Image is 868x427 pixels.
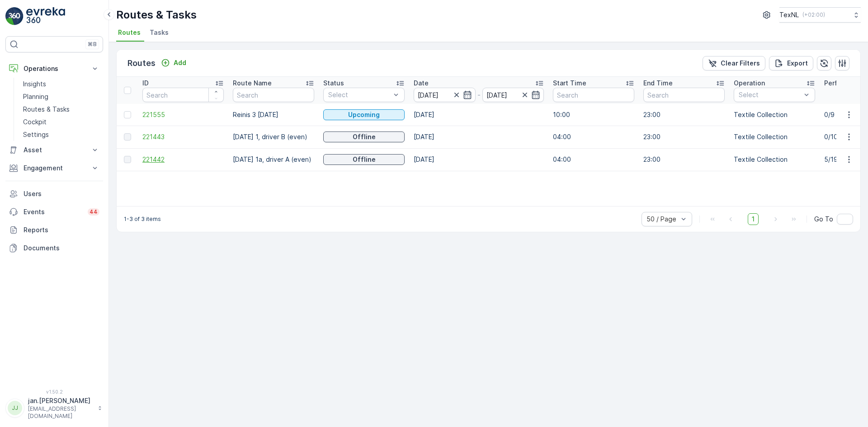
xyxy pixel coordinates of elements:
[769,56,813,70] button: Export
[118,28,141,37] span: Routes
[409,126,548,148] td: [DATE]
[553,110,634,119] p: 10:00
[721,59,760,68] p: Clear Filters
[553,79,586,88] p: Start Time
[174,58,186,67] p: Add
[323,131,405,142] button: Offline
[5,203,103,221] a: Events44
[348,110,380,119] p: Upcoming
[5,60,103,78] button: Operations
[23,80,46,89] p: Insights
[409,104,548,126] td: [DATE]
[142,110,224,119] a: 221555
[23,117,47,127] p: Cockpit
[328,90,391,99] p: Select
[353,155,376,164] p: Offline
[28,405,93,420] p: [EMAIL_ADDRESS][DOMAIN_NAME]
[124,133,131,141] div: Toggle Row Selected
[23,92,48,101] p: Planning
[739,90,801,99] p: Select
[779,7,861,23] button: TexNL(+02:00)
[233,110,314,119] p: Reinis 3 [DATE]
[90,208,98,216] p: 44
[124,156,131,163] div: Toggle Row Selected
[24,244,99,253] p: Documents
[127,57,156,70] p: Routes
[23,105,70,114] p: Routes & Tasks
[5,159,103,177] button: Engagement
[24,64,85,73] p: Operations
[5,396,103,420] button: JJjan.[PERSON_NAME][EMAIL_ADDRESS][DOMAIN_NAME]
[88,41,97,48] p: ⌘B
[8,401,22,415] div: JJ
[19,128,103,141] a: Settings
[150,28,169,37] span: Tasks
[5,221,103,239] a: Reports
[19,90,103,103] a: Planning
[24,145,85,155] p: Asset
[142,79,149,88] p: ID
[233,88,314,102] input: Search
[734,132,815,141] p: Textile Collection
[233,79,272,88] p: Route Name
[142,155,224,164] a: 221442
[24,189,99,198] p: Users
[414,88,476,102] input: dd/mm/yyyy
[19,78,103,90] a: Insights
[19,116,103,128] a: Cockpit
[28,396,93,405] p: jan.[PERSON_NAME]
[409,148,548,171] td: [DATE]
[814,215,833,224] span: Go To
[553,88,634,102] input: Search
[323,109,405,120] button: Upcoming
[19,103,103,116] a: Routes & Tasks
[323,154,405,165] button: Offline
[643,79,673,88] p: End Time
[643,132,725,141] p: 23:00
[233,132,314,141] p: [DATE] 1, driver B (even)
[124,216,161,223] p: 1-3 of 3 items
[24,207,82,216] p: Events
[787,59,808,68] p: Export
[414,79,429,88] p: Date
[124,111,131,118] div: Toggle Row Selected
[5,239,103,257] a: Documents
[779,10,799,19] p: TexNL
[26,7,65,25] img: logo_light-DOdMpM7g.png
[5,185,103,203] a: Users
[643,88,725,102] input: Search
[233,155,314,164] p: [DATE] 1a, driver A (even)
[482,88,544,102] input: dd/mm/yyyy
[553,155,634,164] p: 04:00
[323,79,344,88] p: Status
[734,79,765,88] p: Operation
[734,110,815,119] p: Textile Collection
[23,130,49,139] p: Settings
[553,132,634,141] p: 04:00
[353,132,376,141] p: Offline
[5,389,103,394] span: v 1.50.2
[142,88,224,102] input: Search
[802,11,825,19] p: ( +02:00 )
[5,7,24,25] img: logo
[116,8,197,22] p: Routes & Tasks
[157,57,190,68] button: Add
[734,155,815,164] p: Textile Collection
[24,164,85,173] p: Engagement
[24,225,99,235] p: Reports
[824,79,864,88] p: Performance
[5,141,103,159] button: Asset
[643,110,725,119] p: 23:00
[703,56,765,70] button: Clear Filters
[477,89,481,100] p: -
[142,132,224,141] a: 221443
[643,155,725,164] p: 23:00
[748,213,759,225] span: 1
